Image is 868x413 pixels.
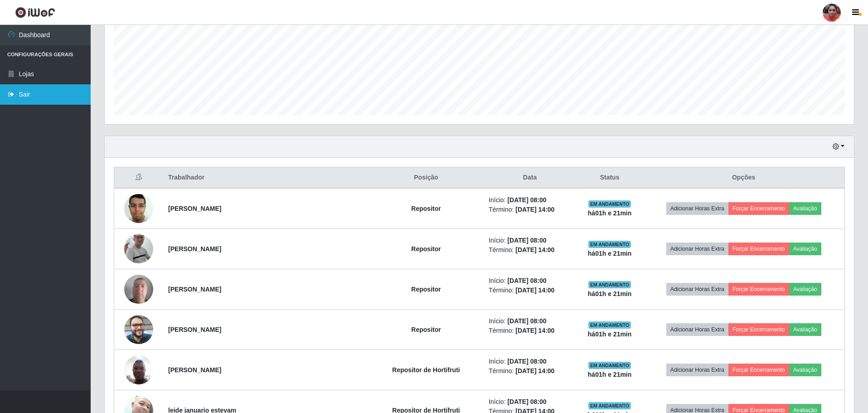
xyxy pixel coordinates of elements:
strong: Repositor de Hortifruti [392,366,460,374]
button: Forçar Encerramento [728,364,789,376]
time: [DATE] 14:00 [515,206,554,213]
span: EM ANDAMENTO [588,200,631,208]
th: Status [577,167,643,189]
th: Opções [643,167,844,189]
time: [DATE] 14:00 [515,246,554,253]
li: Término: [489,245,571,255]
time: [DATE] 08:00 [507,317,546,325]
li: Término: [489,366,571,376]
strong: [PERSON_NAME] [168,366,221,374]
span: EM ANDAMENTO [588,321,631,329]
button: Avaliação [789,364,821,376]
button: Avaliação [789,283,821,296]
img: 1705663933157.jpeg [124,350,153,389]
strong: há 01 h e 21 min [588,209,632,217]
span: EM ANDAMENTO [588,281,631,288]
img: CoreUI Logo [15,7,55,18]
li: Término: [489,286,571,295]
button: Adicionar Horas Extra [666,243,728,255]
button: Adicionar Horas Extra [666,364,728,376]
th: Trabalhador [163,167,369,189]
button: Avaliação [789,243,821,255]
time: [DATE] 14:00 [515,327,554,334]
time: [DATE] 08:00 [507,358,546,365]
th: Data [483,167,577,189]
strong: há 01 h e 21 min [588,250,632,257]
li: Início: [489,195,571,205]
time: [DATE] 14:00 [515,367,554,374]
li: Início: [489,397,571,407]
strong: [PERSON_NAME] [168,205,221,212]
time: [DATE] 08:00 [507,237,546,244]
time: [DATE] 08:00 [507,277,546,284]
strong: [PERSON_NAME] [168,286,221,293]
button: Adicionar Horas Extra [666,323,728,336]
strong: há 01 h e 21 min [588,371,632,378]
button: Forçar Encerramento [728,243,789,255]
strong: há 01 h e 21 min [588,290,632,297]
button: Forçar Encerramento [728,323,789,336]
button: Forçar Encerramento [728,202,789,215]
li: Término: [489,326,571,335]
img: 1755090695387.jpeg [124,310,153,349]
button: Forçar Encerramento [728,283,789,296]
img: 1689019762958.jpeg [124,216,153,282]
strong: Repositor [411,326,441,333]
button: Adicionar Horas Extra [666,202,728,215]
li: Início: [489,276,571,286]
strong: [PERSON_NAME] [168,326,221,333]
li: Início: [489,236,571,245]
strong: Repositor [411,245,441,253]
strong: Repositor [411,286,441,293]
span: EM ANDAMENTO [588,241,631,248]
span: EM ANDAMENTO [588,402,631,409]
strong: há 01 h e 21 min [588,330,632,338]
li: Início: [489,357,571,366]
img: 1602822418188.jpeg [124,189,153,228]
time: [DATE] 08:00 [507,398,546,405]
li: Início: [489,316,571,326]
button: Avaliação [789,323,821,336]
th: Posição [369,167,483,189]
img: 1701513962742.jpeg [124,270,153,308]
button: Adicionar Horas Extra [666,283,728,296]
strong: [PERSON_NAME] [168,245,221,253]
span: EM ANDAMENTO [588,362,631,369]
time: [DATE] 08:00 [507,196,546,204]
li: Término: [489,205,571,214]
time: [DATE] 14:00 [515,287,554,294]
button: Avaliação [789,202,821,215]
strong: Repositor [411,205,441,212]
